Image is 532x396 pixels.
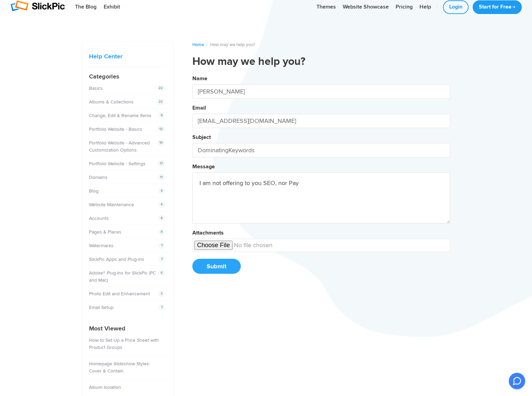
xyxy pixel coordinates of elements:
a: Watermarks [89,243,114,249]
span: 4 [158,187,165,194]
a: Portfolio Website - Basics [89,126,142,132]
span: 12 [157,126,165,132]
input: undefined [192,239,450,252]
a: Blog [89,188,99,194]
h4: Most Viewed [89,324,167,333]
span: 22 [156,85,165,91]
span: 3 [158,290,165,297]
a: Albums & Collections [89,99,134,105]
span: 7 [159,242,165,249]
a: Portfolio Website - Settings [89,161,146,167]
button: Submit [192,259,241,274]
label: Email [192,104,206,111]
a: Photo Edit and Enhancement [89,291,150,297]
span: 6 [158,269,165,276]
span: 17 [157,160,165,167]
span: 10 [157,139,165,146]
input: Your Subject [192,143,450,157]
a: Pages & Places [89,229,121,235]
span: 7 [159,256,165,263]
a: Adobe® Plug-Ins for SlickPic (PC and Mac) [89,270,156,283]
a: Basics [89,85,103,91]
input: Your Email [192,114,450,128]
span: 8 [158,215,165,222]
a: Portfolio Website - Advanced Customization Options [89,140,150,153]
span: / [206,42,208,47]
span: 4 [158,201,165,208]
span: 9 [158,112,165,119]
label: Attachments [192,229,224,236]
h4: Categories [89,72,167,81]
span: How may we help you? [210,42,255,47]
span: 8 [158,228,165,235]
input: Your Name [192,84,450,99]
span: 7 [159,304,165,311]
span: 11 [158,174,165,181]
h1: How may we help you? [192,55,450,69]
a: Change, Edit & Rename Items [89,113,151,118]
a: Domains [89,174,107,180]
span: 22 [156,98,165,105]
a: How to Set Up a Price Sheet with Product Groups [89,337,159,350]
a: SlickPic Apps and Plug-ins [89,256,144,262]
a: Accounts [89,215,109,221]
a: Email Setup [89,305,114,310]
a: Album Isolation [89,384,121,390]
button: NameEmailSubjectMessageAttachmentsSubmit [192,73,450,281]
a: Homepage Slideshow Styles: Cover & Contain [89,361,150,374]
label: Subject [192,134,211,141]
label: Name [192,75,207,82]
a: Home [192,42,204,47]
a: Help Center [89,53,122,60]
a: Website Maintenance [89,202,134,208]
label: Message [192,163,215,170]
